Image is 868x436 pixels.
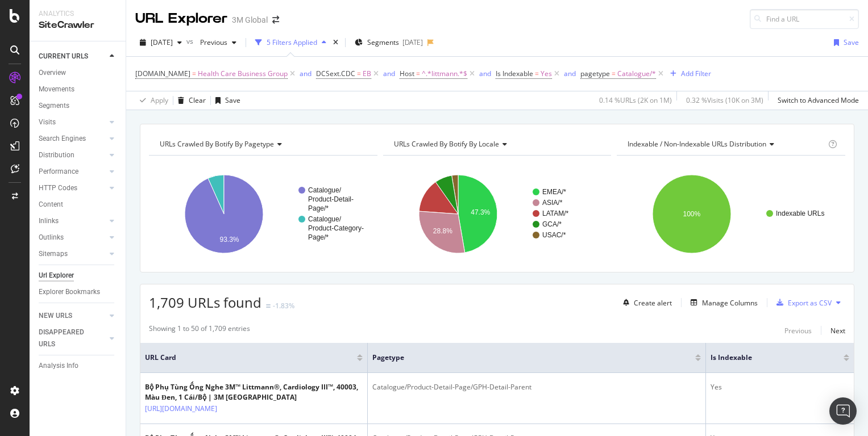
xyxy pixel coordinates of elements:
div: Movements [39,83,74,95]
div: 5 Filters Applied [267,37,317,47]
a: Visits [39,116,106,128]
text: Catalogue/ [308,215,342,223]
text: Catalogue/ [308,186,342,194]
a: NEW URLS [39,310,106,322]
text: USAC/* [542,231,566,239]
div: Catalogue/Product-Detail-Page/GPH-Detail-Parent [372,382,701,392]
button: [DATE] [135,33,186,52]
span: = [416,69,420,78]
button: Apply [135,91,168,110]
span: 1,709 URLs found [149,293,261,312]
div: times [331,37,340,48]
svg: A chart. [383,165,612,263]
h4: Indexable / Non-Indexable URLs Distribution [625,135,826,153]
span: Is Indexable [711,353,827,363]
div: and [479,69,491,78]
a: DISAPPEARED URLS [39,326,106,350]
div: Content [39,199,63,211]
div: Visits [39,116,56,128]
input: Find a URL [750,9,859,29]
div: DISAPPEARED URLS [39,326,96,350]
span: = [535,69,539,78]
div: Analysis Info [39,360,78,372]
div: Analytics [39,9,117,19]
button: Switch to Advanced Mode [773,91,859,110]
span: URLs Crawled By Botify By pagetype [160,139,274,149]
span: = [612,69,616,78]
a: [URL][DOMAIN_NAME] [145,403,217,414]
div: Url Explorer [39,270,74,282]
span: ^.*littmann.*$ [422,66,467,82]
div: Sitemaps [39,248,68,260]
span: [DOMAIN_NAME] [135,69,190,78]
text: 47.3% [471,208,490,216]
div: Bộ Phụ Tùng Ống Nghe 3M™ Littmann®, Cardiology III™, 40003, Màu Đen, 1 Cái/Bộ | 3M [GEOGRAPHIC_DATA] [145,382,363,403]
a: Explorer Bookmarks [39,286,118,298]
button: Save [211,91,240,110]
a: Analysis Info [39,360,118,372]
button: Clear [173,91,206,110]
img: Equal [266,304,271,308]
div: 0.14 % URLs ( 2K on 1M ) [599,95,672,105]
text: ASIA/* [542,199,563,207]
button: Create alert [618,294,672,312]
text: GCA/* [542,220,562,228]
div: and [300,69,312,78]
span: Indexable / Non-Indexable URLs distribution [628,139,766,149]
div: SiteCrawler [39,19,117,32]
h4: URLs Crawled By Botify By locale [392,135,601,153]
a: Distribution [39,149,106,161]
text: Product-Detail- [308,195,354,203]
text: EMEA/* [542,188,566,196]
div: Clear [189,95,206,105]
span: Catalogue/* [617,66,656,82]
span: pagetype [580,69,610,78]
div: Switch to Advanced Mode [778,95,859,105]
button: Add Filter [666,67,711,81]
span: Is Indexable [496,69,533,78]
div: Search Engines [39,133,86,145]
div: arrow-right-arrow-left [272,16,279,24]
div: Performance [39,166,78,178]
span: EB [363,66,371,82]
span: URLs Crawled By Botify By locale [394,139,499,149]
div: Explorer Bookmarks [39,286,100,298]
a: Content [39,199,118,211]
div: Save [844,37,859,47]
div: Open Intercom Messenger [829,397,857,425]
span: Host [400,69,414,78]
button: Previous [784,324,812,337]
div: [DATE] [402,37,423,47]
text: LATAM/* [542,209,569,217]
button: and [383,68,395,79]
div: Overview [39,67,66,79]
span: Segments [367,37,399,47]
div: 3M Global [232,14,268,26]
div: Segments [39,100,69,112]
span: DCSext.CDC [316,69,355,78]
svg: A chart. [149,165,377,263]
button: Previous [196,33,241,52]
div: -1.83% [273,301,294,311]
button: and [564,68,576,79]
a: Segments [39,100,118,112]
span: = [192,69,196,78]
button: 5 Filters Applied [251,33,331,52]
div: Export as CSV [788,298,832,308]
span: Health Care Business Group [198,66,288,82]
div: Save [225,95,240,105]
span: 2024 May. 26th [151,37,173,47]
text: Product-Category- [308,224,364,232]
text: 93.3% [219,236,239,244]
div: Apply [151,95,168,105]
button: Manage Columns [686,296,758,309]
div: Next [830,326,845,336]
div: Inlinks [39,215,59,227]
span: Yes [541,66,552,82]
a: Performance [39,166,106,178]
div: Create alert [634,298,672,308]
span: URL Card [145,353,354,363]
text: Indexable URLs [776,209,824,217]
